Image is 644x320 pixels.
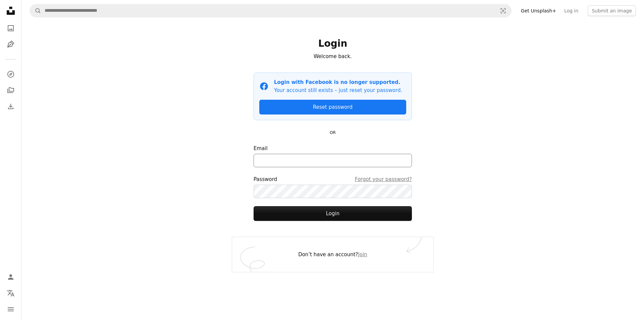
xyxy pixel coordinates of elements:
[330,130,336,135] small: OR
[254,154,412,167] input: Email
[560,5,582,16] a: Log in
[274,78,402,86] p: Login with Facebook is no longer supported.
[232,237,433,272] div: Don’t have an account?
[355,175,412,183] a: Forgot your password?
[358,252,367,258] a: Join
[274,86,402,94] p: Your account still exists – just reset your password.
[4,100,17,113] a: Download History
[254,52,412,60] p: Welcome back.
[517,5,560,16] a: Get Unsplash+
[495,4,511,17] button: Visual search
[30,4,512,17] form: Find visuals sitewide
[4,38,17,51] a: Illustrations
[254,175,412,183] div: Password
[588,5,636,16] button: Submit an image
[4,270,17,284] a: Log in / Sign up
[4,4,17,19] a: Home — Unsplash
[254,144,412,167] label: Email
[254,38,412,50] h1: Login
[4,286,17,300] button: Language
[30,4,41,17] button: Search Unsplash
[4,84,17,97] a: Collections
[259,100,406,115] a: Reset password
[4,303,17,316] button: Menu
[4,67,17,81] a: Explore
[4,21,17,35] a: Photos
[254,185,412,198] input: PasswordForgot your password?
[254,206,412,221] button: Login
